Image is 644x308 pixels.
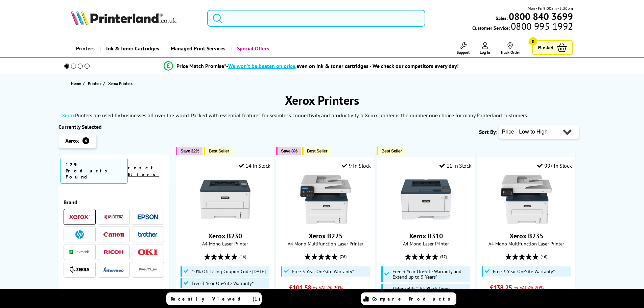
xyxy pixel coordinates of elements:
[307,148,328,153] span: Best Seller
[457,50,470,55] span: Support
[164,40,231,57] a: Managed Print Services
[292,269,354,274] span: Free 3 Year On-Site Warranty*
[381,148,402,153] span: Best Seller
[200,219,251,226] a: Xerox B230
[138,230,158,239] a: Brother
[138,214,158,219] img: Epson
[481,240,572,247] span: A4 Mono Multifunction Laser Printer
[401,219,451,226] a: Xerox B310
[106,40,159,57] span: Ink & Toner Cartridges
[176,63,226,69] span: Price Match Promise*
[69,250,90,254] img: Lexmark
[200,174,251,225] img: Xerox B230
[204,147,233,155] button: Best Seller
[176,147,202,155] button: Save 32%
[496,15,508,21] span: Sales:
[69,248,90,256] a: Lexmark
[138,232,158,237] img: Brother
[440,250,447,263] span: (57)
[62,112,528,119] p: Printers are used by businesses all over the world. Packed with essential features for seamless c...
[537,162,572,169] div: 99+ In Stock
[209,148,229,153] span: Best Seller
[58,92,586,108] h1: Xerox Printers
[541,250,547,263] span: (46)
[276,147,301,155] button: Save 8%
[239,162,270,169] div: 14 In Stock
[138,248,158,256] a: OKI
[529,37,537,46] span: 0
[490,283,512,292] span: £138.25
[510,23,573,29] span: 0800 995 1992
[239,250,246,263] span: (46)
[409,232,443,240] a: Xerox B310
[192,281,254,286] span: Free 3 Year On-Site Warranty*
[88,80,103,87] a: Printers
[280,240,371,247] span: A4 Mono Multifunction Laser Printer
[313,284,343,291] span: ex VAT @ 20%
[231,40,274,57] a: Special Offers
[138,265,158,274] a: Pantum
[71,10,176,25] img: Printerland Logo
[55,60,568,72] li: modal_Promise
[361,292,456,305] a: Compare Products
[100,40,164,57] a: Ink & Toner Cartridges
[302,147,331,155] button: Best Seller
[138,213,158,221] a: Epson
[226,63,459,69] div: - even on ink & toner cartridges - We check our competitors every day!
[480,50,490,55] span: Log In
[380,240,471,247] span: A4 Mono Laser Printer
[103,248,124,256] a: Ricoh
[181,148,199,153] span: Save 32%
[538,43,553,52] span: Basket
[103,230,124,239] a: Canon
[439,162,471,169] div: 11 In Stock
[501,219,552,226] a: Xerox B235
[69,230,90,239] a: HP
[372,296,454,302] span: Compare Products
[171,296,261,302] span: Recently Viewed (1)
[340,250,347,263] span: (76)
[457,42,470,55] a: Support
[509,232,543,240] a: Xerox B235
[65,137,79,144] span: Xerox
[300,219,351,226] a: Xerox B225
[532,40,573,55] a: Basket 0
[64,199,164,206] div: Brand
[500,42,520,55] a: Track Order
[138,249,158,255] img: OKI
[480,42,490,55] a: Log In
[166,292,262,305] a: Recently Viewed (1)
[75,230,84,239] img: HP
[228,63,296,69] span: We won’t be beaten on price,
[69,265,90,274] a: Zebra
[71,10,199,26] a: Printerland Logo
[103,232,124,237] img: Canon
[300,174,351,225] img: Xerox B225
[309,232,342,240] a: Xerox B225
[71,40,100,57] a: Printers
[69,215,90,219] img: Xerox
[69,213,90,221] a: Xerox
[401,174,451,225] img: Xerox B310
[281,148,297,153] span: Save 8%
[103,267,124,272] img: Intermec
[493,269,555,274] span: Free 3 Year On-Site Warranty*
[514,284,544,291] span: ex VAT @ 20%
[528,5,573,11] span: Mon - Fri 9:00am - 5:30pm
[479,128,497,135] span: Sort By:
[60,158,128,184] span: 129 Products Found
[392,286,469,297] span: Ships with 2.5k Black Toner Cartridge*
[472,23,573,31] span: Customer Service:
[62,112,75,119] a: Xerox
[58,123,169,130] div: Currently Selected
[71,80,83,87] a: Home
[392,269,469,280] span: Free 3 Year On-Site Warranty and Extend up to 5 Years*
[103,214,124,219] img: Kyocera
[88,80,101,87] span: Printers
[342,162,371,169] div: 9 In Stock
[103,265,124,274] a: Intermec
[508,13,573,20] a: 0800 840 3699
[501,174,552,225] img: Xerox B235
[208,232,242,240] a: Xerox B230
[69,266,90,273] img: Zebra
